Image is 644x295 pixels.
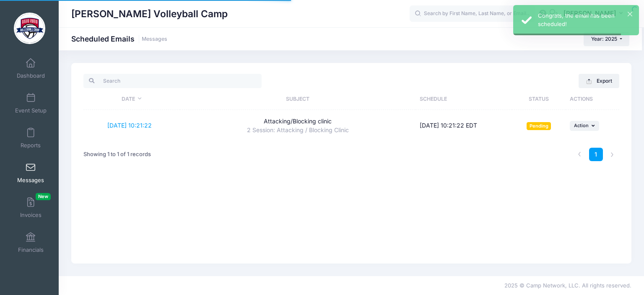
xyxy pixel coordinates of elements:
th: Schedule: activate to sort column ascending [415,88,512,110]
a: Dashboard [11,54,51,83]
span: Action [574,123,589,128]
span: Invoices [20,211,42,219]
div: 2 Session: Attacking / Blocking Clinic [184,126,412,135]
th: Status: activate to sort column ascending [512,88,566,110]
span: Year: 2025 [591,36,617,42]
button: [PERSON_NAME] [558,4,631,23]
div: Showing 1 to 1 of 1 records [83,145,151,164]
th: Actions: activate to sort column ascending [566,88,619,110]
img: David Rubio Volleyball Camp [14,13,45,44]
span: Financials [18,246,44,253]
button: × [628,12,632,16]
th: Subject: activate to sort column ascending [180,88,415,110]
a: Messages [142,36,167,42]
div: Attacking/Blocking clinic [184,117,412,126]
div: Congrats, the email has been scheduled! [538,12,632,28]
a: [DATE] 10:21:22 [107,122,152,129]
span: New [36,193,51,200]
h1: Scheduled Emails [71,34,167,43]
input: Search by First Name, Last Name, or Email... [410,5,535,22]
a: InvoicesNew [11,193,51,222]
span: Messages [17,177,44,184]
a: Event Setup [11,89,51,118]
a: Messages [11,158,51,188]
span: Pending [527,122,551,130]
button: Year: 2025 [584,32,629,46]
button: Action [570,121,599,131]
span: 2025 © Camp Network, LLC. All rights reserved. [504,282,631,289]
input: Search [83,74,262,88]
td: [DATE] 10:21:22 EDT [415,110,512,141]
span: Dashboard [17,72,45,79]
h1: [PERSON_NAME] Volleyball Camp [71,4,228,23]
a: Financials [11,228,51,257]
span: Reports [21,142,41,149]
span: Event Setup [15,107,47,114]
a: Reports [11,123,51,153]
button: Export [579,74,619,88]
a: 1 [589,148,603,162]
th: Date: activate to sort column ascending [83,88,180,110]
